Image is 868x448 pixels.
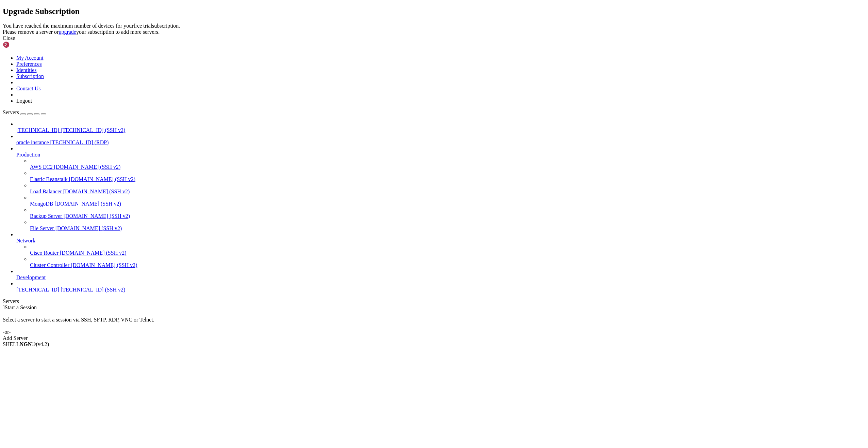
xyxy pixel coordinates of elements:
a: My Account [16,55,44,61]
a: Cisco Router [DOMAIN_NAME] (SSH v2) [30,250,865,256]
a: AWS EC2 [DOMAIN_NAME] (SSH v2) [30,164,865,170]
span: [TECHNICAL_ID] (SSH v2) [61,287,125,293]
a: Preferences [16,61,42,67]
img: Shellngn [3,41,42,48]
li: Backup Server [DOMAIN_NAME] (SSH v2) [30,207,865,219]
div: Add Server [3,335,865,341]
span: SHELL © [3,341,49,347]
span: [DOMAIN_NAME] (SSH v2) [71,262,137,268]
a: Elastic Beanstalk [DOMAIN_NAME] (SSH v2) [30,176,865,182]
span: Development [16,274,46,280]
b: NGN [20,341,32,347]
div: Select a server to start a session via SSH, SFTP, RDP, VNC or Telnet. -or- [3,311,865,335]
span: [DOMAIN_NAME] (SSH v2) [63,189,130,194]
span: Elastic Beanstalk [30,176,68,182]
span: [DOMAIN_NAME] (SSH v2) [54,201,121,207]
span: AWS EC2 [30,164,53,170]
span: MongoDB [30,201,53,207]
li: Cisco Router [DOMAIN_NAME] (SSH v2) [30,244,865,256]
a: Load Balancer [DOMAIN_NAME] (SSH v2) [30,189,865,195]
span: [TECHNICAL_ID] [16,127,59,133]
a: Servers [3,109,46,115]
span: Cisco Router [30,250,59,256]
a: upgrade [59,29,76,35]
a: Logout [16,98,32,104]
span: [DOMAIN_NAME] (SSH v2) [55,225,122,231]
li: AWS EC2 [DOMAIN_NAME] (SSH v2) [30,158,865,170]
span: Cluster Controller [30,262,69,268]
span:  [3,304,5,310]
a: Identities [16,67,37,73]
a: File Server [DOMAIN_NAME] (SSH v2) [30,225,865,232]
span: Production [16,152,40,158]
h2: Upgrade Subscription [3,7,865,16]
div: You have reached the maximum number of devices for your free trial subscription. Please remove a ... [3,23,865,35]
li: Development [16,268,865,281]
a: Cluster Controller [DOMAIN_NAME] (SSH v2) [30,262,865,268]
li: Production [16,146,865,232]
span: [TECHNICAL_ID] (RDP) [50,139,109,145]
a: Development [16,274,865,281]
li: [TECHNICAL_ID] [TECHNICAL_ID] (SSH v2) [16,121,865,133]
a: [TECHNICAL_ID] [TECHNICAL_ID] (SSH v2) [16,127,865,133]
a: oracle instance [TECHNICAL_ID] (RDP) [16,139,865,146]
span: [DOMAIN_NAME] (SSH v2) [54,164,121,170]
li: Load Balancer [DOMAIN_NAME] (SSH v2) [30,182,865,195]
span: Servers [3,109,19,115]
li: File Server [DOMAIN_NAME] (SSH v2) [30,219,865,232]
a: MongoDB [DOMAIN_NAME] (SSH v2) [30,201,865,207]
div: Close [3,35,865,41]
span: [TECHNICAL_ID] (SSH v2) [61,127,125,133]
li: Network [16,232,865,268]
a: Backup Server [DOMAIN_NAME] (SSH v2) [30,213,865,219]
li: Elastic Beanstalk [DOMAIN_NAME] (SSH v2) [30,170,865,182]
span: Backup Server [30,213,62,219]
span: [DOMAIN_NAME] (SSH v2) [60,250,127,256]
span: Network [16,238,35,243]
li: [TECHNICAL_ID] [TECHNICAL_ID] (SSH v2) [16,281,865,293]
li: MongoDB [DOMAIN_NAME] (SSH v2) [30,195,865,207]
a: Network [16,238,865,244]
span: Start a Session [5,304,37,310]
div: Servers [3,298,865,304]
a: Subscription [16,73,44,79]
li: Cluster Controller [DOMAIN_NAME] (SSH v2) [30,256,865,268]
span: 4.2.0 [36,341,49,347]
span: File Server [30,225,54,231]
span: [TECHNICAL_ID] [16,287,59,293]
span: [DOMAIN_NAME] (SSH v2) [64,213,130,219]
li: oracle instance [TECHNICAL_ID] (RDP) [16,133,865,146]
a: Production [16,152,865,158]
span: [DOMAIN_NAME] (SSH v2) [69,176,136,182]
span: Load Balancer [30,189,62,194]
a: Contact Us [16,86,41,91]
span: oracle instance [16,139,49,145]
a: [TECHNICAL_ID] [TECHNICAL_ID] (SSH v2) [16,287,865,293]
